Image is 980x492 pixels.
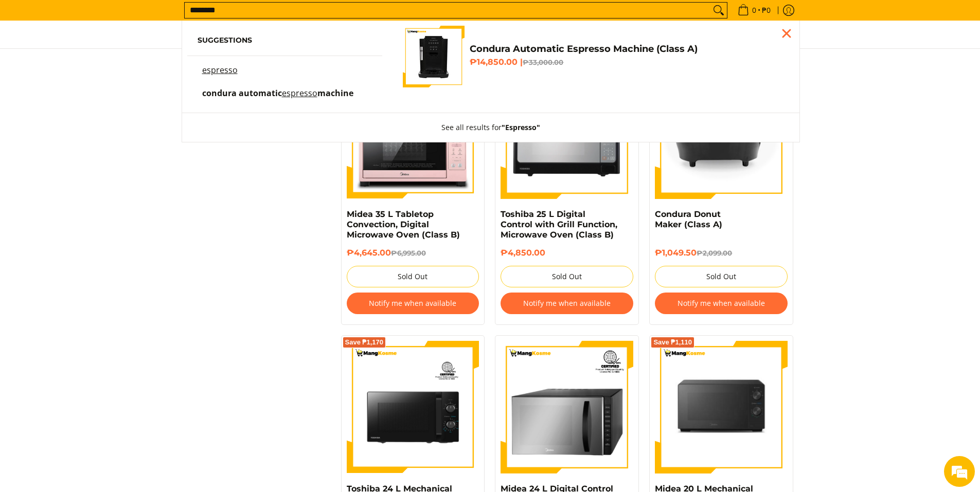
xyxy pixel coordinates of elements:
[501,248,633,258] h6: ₱4,850.00
[169,5,193,30] div: Minimize live chat window
[202,87,282,99] span: condura automatic
[779,26,794,41] div: Close pop up
[502,122,540,132] strong: "Espresso"
[198,89,372,107] a: condura automatic espresso machine
[501,293,633,314] button: Notify me when available
[655,209,722,229] a: Condura Donut Maker (Class A)
[317,87,353,99] span: machine
[198,36,372,45] h6: Suggestions
[655,266,788,287] button: Sold Out
[653,339,692,345] span: Save ₱1,110
[345,339,384,345] span: Save ₱1,170
[735,5,774,16] span: •
[202,89,353,107] p: condura automatic espresso machine
[391,249,426,257] del: ₱6,995.00
[501,266,633,287] button: Sold Out
[403,26,783,87] a: Condura Automatic Espresso Machine (Class A) Condura Automatic Espresso Machine (Class A) ₱14,850...
[202,64,238,76] mark: espresso
[403,26,465,87] img: Condura Automatic Espresso Machine (Class A)
[710,3,727,18] button: Search
[523,58,563,66] del: ₱33,000.00
[697,249,732,257] del: ₱2,099.00
[431,113,550,142] button: See all results for"Espresso"
[655,341,788,473] img: Midea 20 L Mechanical Inverter Microwave Oven, Black (Class B)
[655,293,788,314] button: Notify me when available
[501,209,617,240] a: Toshiba 25 L Digital Control with Grill Function, Microwave Oven (Class B)
[760,7,772,14] span: ₱0
[198,66,372,84] a: espresso
[347,293,479,314] button: Notify me when available
[202,66,238,84] p: espresso
[347,266,479,287] button: Sold Out
[347,341,479,473] img: Toshiba 24 L Mechanical Microwave Oven, Black (Class B)
[751,7,758,14] span: 0
[470,57,783,67] h6: ₱14,850.00 |
[347,209,460,240] a: Midea 35 L Tabletop Convection, Digital Microwave Oven (Class B)
[470,43,783,55] h4: Condura Automatic Espresso Machine (Class A)
[5,281,196,317] textarea: Type your message and hit 'Enter'
[501,341,633,473] img: Midea 24 L Digital Control Microwave Oven (Class B)
[54,58,173,71] div: Chat with us now
[60,130,142,233] span: We're online!
[347,248,479,258] h6: ₱4,645.00
[655,248,788,258] h6: ₱1,049.50
[282,87,317,99] mark: espresso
